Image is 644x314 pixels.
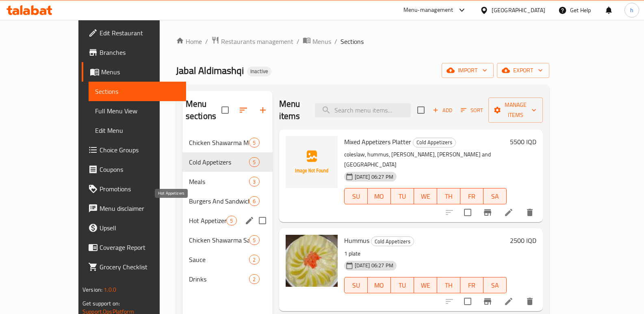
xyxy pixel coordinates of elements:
[82,140,186,160] a: Choice Groups
[189,216,227,225] span: Hot Appetizers
[487,279,503,291] span: SA
[504,208,514,217] a: Edit menu item
[176,61,244,80] span: Jabal Aldimashqi
[488,97,543,123] button: Manage items
[82,298,120,309] span: Get support on:
[249,139,259,147] span: 5
[344,188,368,204] button: SU
[189,274,249,284] div: Drinks
[303,36,331,47] a: Menus
[340,37,364,46] span: Sections
[100,262,180,272] span: Grocery Checklist
[351,173,397,181] span: [DATE] 06:27 PM
[414,188,437,204] button: WE
[182,211,273,230] div: Hot Appetizers5edit
[82,284,102,295] span: Version:
[437,188,460,204] button: TH
[520,292,540,311] button: delete
[403,5,453,15] div: Menu-management
[100,184,180,194] span: Promotions
[495,100,536,120] span: Manage items
[104,284,116,295] span: 1.0.0
[414,277,437,293] button: WE
[391,277,414,293] button: TU
[371,191,388,202] span: MO
[487,191,503,202] span: SA
[315,103,411,117] input: search
[344,149,507,170] p: coleslaw, hummus, [PERSON_NAME], [PERSON_NAME] and [GEOGRAPHIC_DATA]
[226,216,236,225] div: items
[371,279,388,291] span: MO
[459,293,476,310] span: Select to update
[253,100,273,120] button: Add section
[189,196,249,206] span: Burgers And Sandwiches
[351,262,397,269] span: [DATE] 06:27 PM
[344,249,507,259] p: 1 plate
[89,82,186,101] a: Sections
[368,277,391,293] button: MO
[182,230,273,250] div: Chicken Shawarma Sandwiches5
[234,100,253,120] span: Sort sections
[417,191,434,202] span: WE
[394,279,411,291] span: TU
[249,196,259,206] div: items
[182,250,273,269] div: Sauce2
[286,235,338,287] img: Hummus
[247,68,271,75] span: Inactive
[391,188,414,204] button: TU
[459,204,476,221] span: Select to update
[100,28,180,38] span: Edit Restaurant
[189,157,249,167] span: Cold Appetizers
[100,223,180,233] span: Upsell
[101,67,180,77] span: Menus
[413,138,455,147] span: Cold Appetizers
[82,238,186,257] a: Coverage Report
[249,138,259,147] div: items
[243,214,256,227] button: edit
[503,65,543,76] span: export
[100,243,180,252] span: Coverage Report
[448,65,487,76] span: import
[95,87,180,96] span: Sections
[459,104,485,117] button: Sort
[460,277,484,293] button: FR
[82,23,186,43] a: Edit Restaurant
[368,188,391,204] button: MO
[286,136,338,188] img: Mixed Appetizers Platter
[82,62,186,82] a: Menus
[100,165,180,174] span: Coupons
[182,152,273,172] div: Cold Appetizers5
[189,255,249,264] div: Sauce
[95,106,180,116] span: Full Menu View
[247,67,271,76] div: Inactive
[344,277,368,293] button: SU
[100,145,180,155] span: Choice Groups
[186,98,221,122] h2: Menu sections
[249,158,259,166] span: 5
[249,197,259,205] span: 6
[249,157,259,167] div: items
[460,188,484,204] button: FR
[492,6,545,15] div: [GEOGRAPHIC_DATA]
[461,106,483,115] span: Sort
[82,179,186,199] a: Promotions
[413,138,456,147] div: Cold Appetizers
[429,104,455,117] button: Add
[249,256,259,264] span: 2
[82,43,186,62] a: Branches
[182,269,273,289] div: Drinks2
[497,63,549,78] button: export
[205,37,208,46] li: /
[371,237,414,246] span: Cold Appetizers
[484,277,507,293] button: SA
[82,160,186,179] a: Coupons
[182,191,273,211] div: Burgers And Sandwiches6
[630,6,633,15] span: h
[189,138,249,147] div: Chicken Shawarma Meals
[176,37,202,46] a: Home
[182,172,273,191] div: Meals3
[249,178,259,186] span: 3
[95,126,180,135] span: Edit Menu
[182,130,273,292] nav: Menu sections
